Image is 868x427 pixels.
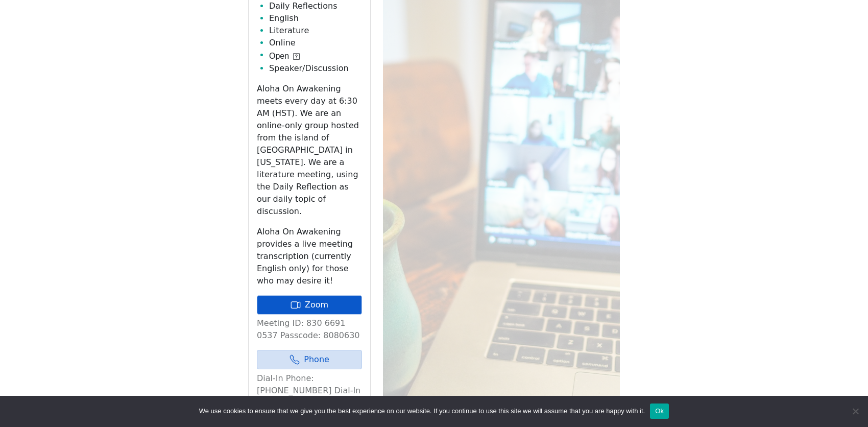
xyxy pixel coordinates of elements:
[650,404,669,419] button: Ok
[257,83,362,218] p: Aloha On Awakening meets every day at 6:30 AM (HST). We are an online-only group hosted from the ...
[257,350,362,369] a: Phone
[269,62,362,75] li: Speaker/Discussion
[850,406,860,416] span: No
[257,226,362,287] p: Aloha On Awakening provides a live meeting transcription (currently English only) for those who m...
[257,317,362,342] p: Meeting ID: 830 6691 0537 Passcode: 8080630
[269,12,362,25] li: English
[257,295,362,315] a: Zoom
[199,406,645,416] span: We use cookies to ensure that we give you the best experience on our website. If you continue to ...
[257,372,362,421] p: Dial-In Phone: [PHONE_NUMBER] Dial-In Passcode: [PHONE_NUMBER]
[269,50,300,62] button: Open
[269,25,362,37] li: Literature
[269,50,289,62] span: Open
[269,37,362,49] li: Online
